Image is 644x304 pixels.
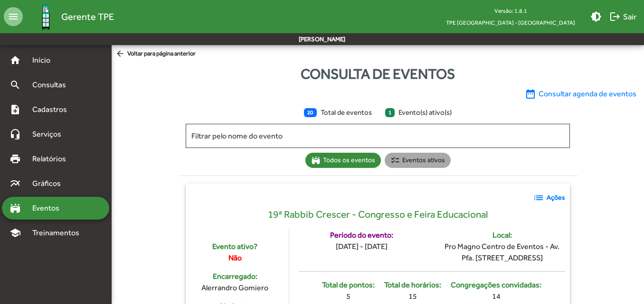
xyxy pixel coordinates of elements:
[30,1,61,32] img: Logo
[27,55,64,66] span: Início
[533,192,544,203] mat-icon: list
[27,203,72,214] span: Eventos
[9,178,21,189] mat-icon: multiline_chart
[609,11,621,22] mat-icon: logout
[451,279,541,291] div: Congregações convidadas:
[190,271,279,282] div: Encarregado:
[590,11,602,22] mat-icon: brightness_medium
[27,104,79,115] span: Cadastros
[190,282,279,294] div: Alerrandro Gomiero
[492,230,512,241] div: Local:
[190,241,279,252] div: Evento ativo?
[385,153,451,168] mat-chip: Eventos ativos
[27,178,74,189] span: Gráficos
[304,108,317,117] span: 20
[9,203,21,214] mat-icon: stadium
[27,129,74,140] span: Serviços
[9,104,21,115] mat-icon: note_add
[4,7,23,26] mat-icon: menu
[304,107,376,118] span: Total de eventos
[606,8,640,25] button: Sair
[305,153,381,168] mat-chip: Todos os eventos
[438,17,583,28] span: TPE [GEOGRAPHIC_DATA] - [GEOGRAPHIC_DATA]
[390,156,400,165] mat-icon: checklist
[438,5,583,17] div: Versão: 1.8.1
[336,241,388,252] div: [DATE] - [DATE]
[439,241,565,264] div: Pro Magno Centro de Eventos - Av. Pfa. [STREET_ADDRESS]
[322,279,375,291] div: Total de pontos:
[525,88,536,100] mat-icon: date_range
[27,227,91,239] span: Treinamentos
[268,207,488,222] span: 19ª Rabbib Crescer - Congresso e Feira Educacional
[61,9,114,24] span: Gerente TPE
[385,107,452,118] span: Evento(s) ativo(s)
[9,55,21,66] mat-icon: home
[27,79,78,91] span: Consultas
[384,291,441,302] div: 15
[311,156,321,165] mat-icon: stadium
[384,279,441,291] div: Total de horários:
[547,193,565,203] strong: Ações
[451,291,541,302] div: 14
[115,49,196,59] span: Voltar para página anterior
[9,227,21,239] mat-icon: school
[385,108,395,117] span: 1
[190,252,279,264] div: Não
[330,230,393,241] div: Período do evento:
[23,1,114,32] a: Gerente TPE
[525,88,636,100] span: Consultar agenda de eventos
[112,63,644,84] div: Consulta de eventos
[9,129,21,140] mat-icon: headset_mic
[27,153,78,165] span: Relatórios
[9,79,21,91] mat-icon: search
[115,49,127,59] mat-icon: arrow_back
[322,291,375,302] div: 5
[609,8,636,25] span: Sair
[9,153,21,165] mat-icon: print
